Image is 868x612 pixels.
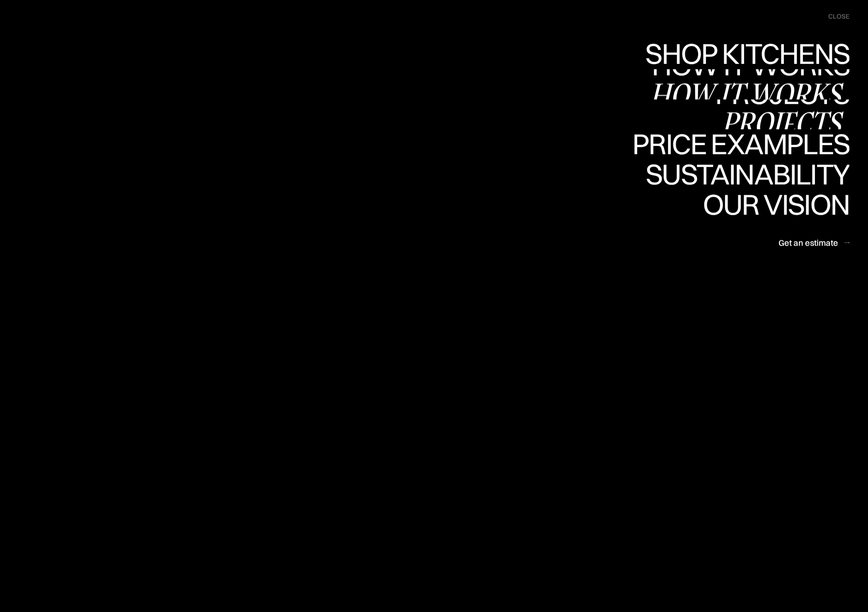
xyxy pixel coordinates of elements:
[641,68,849,97] div: Shop Kitchens
[779,232,849,253] a: Get an estimate
[638,160,849,189] div: Sustainability
[641,39,849,68] div: Shop Kitchens
[650,69,849,99] a: How it worksHow it works
[632,159,849,188] div: Price examples
[696,219,849,248] div: Our vision
[779,237,838,248] div: Get an estimate
[641,39,849,69] a: Shop KitchensShop Kitchens
[715,99,849,130] a: ProjectsProjects
[696,190,849,220] a: Our visionOur vision
[820,8,849,25] div: menu
[650,80,849,109] div: How it works
[696,190,849,219] div: Our vision
[638,160,849,190] a: SustainabilitySustainability
[632,130,849,160] a: Price examplesPrice examples
[638,189,849,218] div: Sustainability
[632,130,849,159] div: Price examples
[715,108,849,137] div: Projects
[828,12,849,21] div: close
